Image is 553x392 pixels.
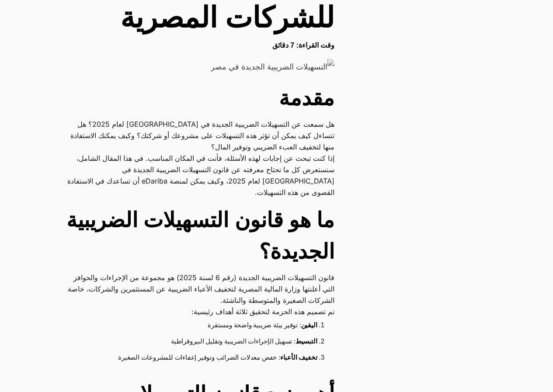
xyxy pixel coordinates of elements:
[62,153,334,198] p: إذا كنت تبحث عن إجابات لهذه الأسئلة، فأنت في المكان المناسب. في هذا المقال الشامل، سنستعرض كل ما ...
[78,333,317,350] li: : تسهيل الإجراءات الضريبية وتقليل البيروقراطية
[62,118,334,153] p: هل سمعت عن التسهيلات الضريبية الجديدة في [GEOGRAPHIC_DATA] لعام 2025؟ هل تتساءل كيف يمكن أن تؤثر ...
[211,59,334,75] img: التسهيلات الضريبية الجديدة في مصر
[78,317,317,333] li: : توفير بيئة ضريبية واضحة ومستقرة
[272,42,335,49] strong: وقت القراءة: 7 دقائق
[301,321,317,329] strong: اليقين
[62,272,334,306] p: قانون التسهيلات الضريبية الجديدة (رقم 6 لسنة 2025) هو مجموعة من الإجراءات والحوافز التي أعلنتها و...
[62,83,334,114] h2: مقدمة
[62,205,334,267] h2: ما هو قانون التسهيلات الضريبية الجديدة؟
[296,337,317,345] strong: التبسيط
[280,354,317,361] strong: تخفيف الأعباء
[78,350,317,366] li: : خفض معدلات الضرائب وتوفير إعفاءات للمشروعات الصغيرة
[62,306,334,317] p: تم تصميم هذه الحزمة لتحقيق ثلاثة أهداف رئيسية:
